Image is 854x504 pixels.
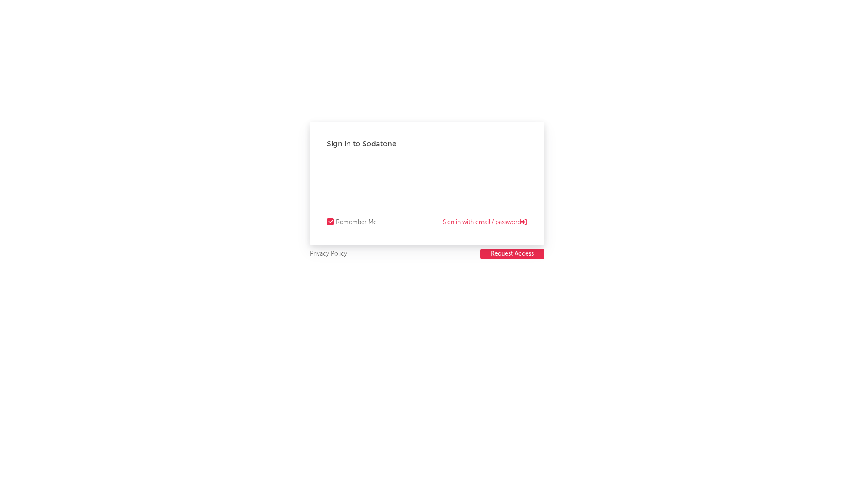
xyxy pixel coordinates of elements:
[327,139,527,149] div: Sign in to Sodatone
[443,217,527,228] a: Sign in with email / password
[480,249,544,259] button: Request Access
[310,249,347,259] a: Privacy Policy
[336,217,377,228] div: Remember Me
